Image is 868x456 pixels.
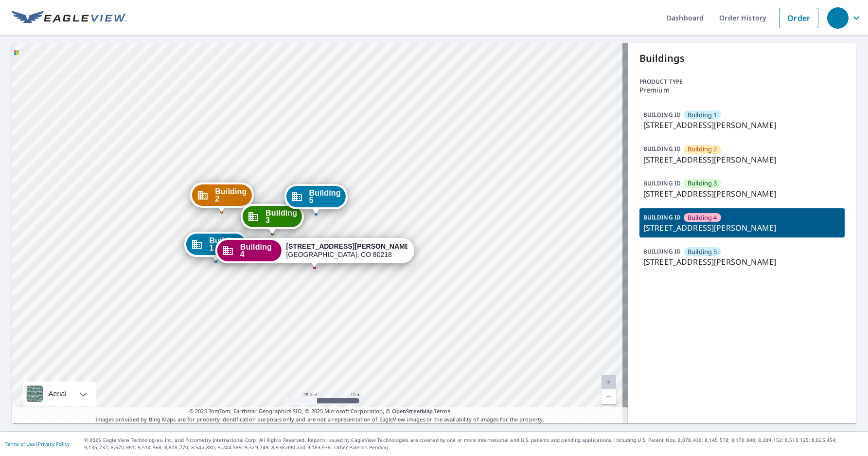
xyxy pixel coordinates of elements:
p: Premium [639,86,845,94]
p: [STREET_ADDRESS][PERSON_NAME] [643,188,841,200]
span: Building 4 [688,213,717,222]
p: BUILDING ID [643,179,681,187]
p: BUILDING ID [643,145,681,153]
p: [STREET_ADDRESS][PERSON_NAME] [643,154,841,165]
span: Building 3 [688,179,717,188]
p: Images provided by Bing Maps are for property identification purposes only and are not a represen... [12,407,628,423]
a: Privacy Policy [38,440,70,447]
a: Terms of Use [5,440,35,447]
p: [STREET_ADDRESS][PERSON_NAME] [643,256,841,268]
div: Dropped pin, building Building 2, Commercial property, 636 North Downing Street Denver, CO 80218 [190,182,253,213]
strong: [STREET_ADDRESS][PERSON_NAME] [286,242,411,250]
a: Current Level 20, Zoom In Disabled [602,375,616,389]
p: Product type [639,77,845,86]
a: OpenStreetMap [392,407,433,415]
p: | [5,441,70,447]
p: © 2025 Eagle View Technologies, Inc. and Pictometry International Corp. All Rights Reserved. Repo... [84,437,863,451]
p: [STREET_ADDRESS][PERSON_NAME] [643,222,841,234]
div: Dropped pin, building Building 3, Commercial property, 636 North Downing Street Denver, CO 80218 [241,204,304,234]
p: [STREET_ADDRESS][PERSON_NAME] [643,119,841,131]
span: Building 1 [688,110,717,120]
div: [GEOGRAPHIC_DATA], CO 80218 [286,242,407,259]
span: Building 3 [266,209,297,224]
span: Building 1 [209,237,241,252]
img: EV Logo [12,11,126,25]
span: Building 2 [215,188,247,202]
div: Aerial [23,382,96,406]
p: BUILDING ID [643,213,681,221]
div: Dropped pin, building Building 5, Commercial property, 636 North Downing Street Denver, CO 80218 [284,184,348,214]
span: Building 4 [240,243,277,258]
p: BUILDING ID [643,110,681,119]
div: Aerial [46,382,70,406]
p: Buildings [639,51,845,66]
a: Current Level 20, Zoom Out [602,389,616,404]
span: © 2025 TomTom, Earthstar Geographics SIO, © 2025 Microsoft Corporation, © [189,407,450,416]
span: Building 5 [688,247,717,256]
span: Building 5 [309,189,341,204]
a: Order [779,8,818,28]
div: Dropped pin, building Building 4, Commercial property, 636 North Downing Street Denver, CO 80218 [215,238,414,268]
a: Terms [434,407,450,415]
p: BUILDING ID [643,247,681,255]
div: Dropped pin, building Building 1, Commercial property, 636 North Downing Street Denver, CO 80218 [184,232,248,262]
span: Building 2 [688,145,717,154]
